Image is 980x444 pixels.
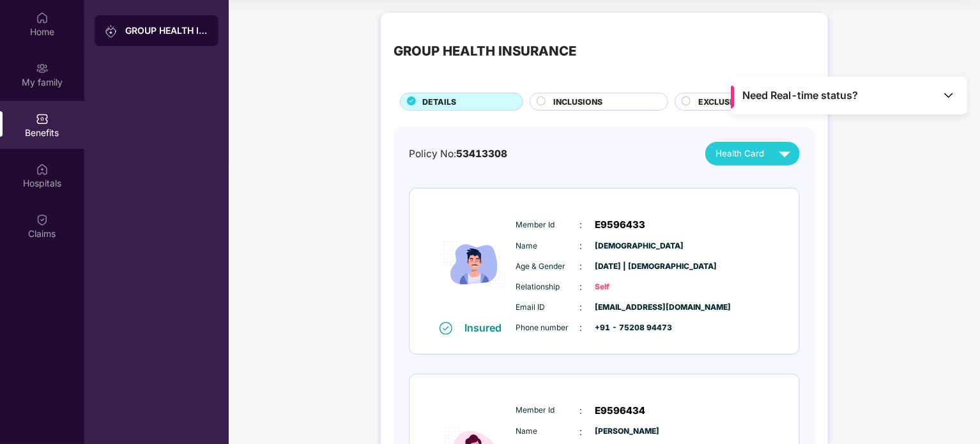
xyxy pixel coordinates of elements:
[516,219,580,231] span: Member Id
[580,280,583,294] span: :
[36,62,49,75] img: svg+xml;base64,PHN2ZyB3aWR0aD0iMjAiIGhlaWdodD0iMjAiIHZpZXdCb3g9IjAgMCAyMCAyMCIgZmlsbD0ibm9uZSIgeG...
[595,322,659,334] span: +91 - 75208 94473
[580,239,583,253] span: :
[595,302,659,314] span: [EMAIL_ADDRESS][DOMAIN_NAME]
[595,403,646,418] span: E9596434
[125,24,208,37] div: GROUP HEALTH INSURANCE
[595,281,659,293] span: Self
[705,142,800,165] button: Health Card
[580,404,583,418] span: :
[716,147,764,160] span: Health Card
[36,112,49,125] img: svg+xml;base64,PHN2ZyBpZD0iQmVuZWZpdHMiIHhtbG5zPSJodHRwOi8vd3d3LnczLm9yZy8yMDAwL3N2ZyIgd2lkdGg9Ij...
[36,213,49,226] img: svg+xml;base64,PHN2ZyBpZD0iQ2xhaW0iIHhtbG5zPSJodHRwOi8vd3d3LnczLm9yZy8yMDAwL3N2ZyIgd2lkdGg9IjIwIi...
[456,148,507,160] span: 53413308
[465,321,510,334] div: Insured
[553,96,602,108] span: INCLUSIONS
[422,96,456,108] span: DETAILS
[516,322,580,334] span: Phone number
[743,89,859,102] span: Need Real-time status?
[394,41,576,61] div: GROUP HEALTH INSURANCE
[595,217,646,233] span: E9596433
[105,25,118,38] img: svg+xml;base64,PHN2ZyB3aWR0aD0iMjAiIGhlaWdodD0iMjAiIHZpZXdCb3g9IjAgMCAyMCAyMCIgZmlsbD0ibm9uZSIgeG...
[580,321,583,335] span: :
[595,261,659,273] span: [DATE] | [DEMOGRAPHIC_DATA]
[516,302,580,314] span: Email ID
[595,240,659,252] span: [DEMOGRAPHIC_DATA]
[36,11,49,24] img: svg+xml;base64,PHN2ZyBpZD0iSG9tZSIgeG1sbnM9Imh0dHA6Ly93d3cudzMub3JnLzIwMDAvc3ZnIiB3aWR0aD0iMjAiIG...
[698,96,749,108] span: EXCLUSIONS
[516,281,580,293] span: Relationship
[440,322,452,335] img: svg+xml;base64,PHN2ZyB4bWxucz0iaHR0cDovL3d3dy53My5vcmcvMjAwMC9zdmciIHdpZHRoPSIxNiIgaGVpZ2h0PSIxNi...
[516,261,580,273] span: Age & Gender
[516,404,580,417] span: Member Id
[580,300,583,314] span: :
[516,425,580,438] span: Name
[436,208,513,321] img: icon
[580,425,583,439] span: :
[516,240,580,252] span: Name
[595,425,659,438] span: [PERSON_NAME]
[580,218,583,232] span: :
[36,163,49,176] img: svg+xml;base64,PHN2ZyBpZD0iSG9zcGl0YWxzIiB4bWxucz0iaHR0cDovL3d3dy53My5vcmcvMjAwMC9zdmciIHdpZHRoPS...
[942,89,955,102] img: Toggle Icon
[774,142,796,165] img: svg+xml;base64,PHN2ZyB4bWxucz0iaHR0cDovL3d3dy53My5vcmcvMjAwMC9zdmciIHZpZXdCb3g9IjAgMCAyNCAyNCIgd2...
[409,146,507,162] div: Policy No:
[580,259,583,273] span: :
